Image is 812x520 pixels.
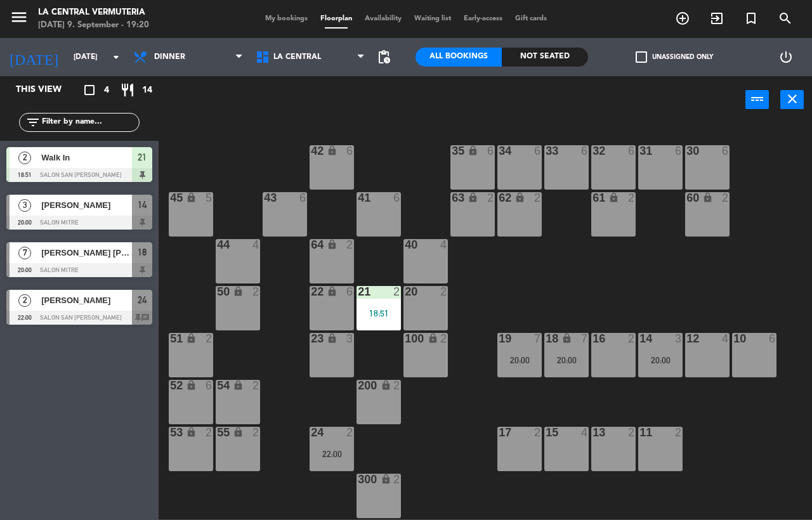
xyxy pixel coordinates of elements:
[638,356,683,365] div: 20:00
[665,8,700,29] span: BOOK TABLE
[376,49,391,65] span: pending_actions
[327,145,337,156] i: lock
[628,333,636,344] div: 2
[252,239,260,250] div: 4
[358,192,358,204] div: 41
[608,192,619,203] i: lock
[120,82,135,98] i: restaurant
[393,286,401,297] div: 2
[346,145,354,157] div: 6
[273,53,321,62] span: La Central
[440,333,448,344] div: 2
[502,48,588,67] div: Not seated
[487,192,495,204] div: 2
[18,199,31,212] span: 3
[675,145,683,157] div: 6
[468,145,478,156] i: lock
[381,474,391,484] i: lock
[675,11,690,26] i: add_circle_outline
[709,11,724,26] i: exit_to_app
[170,192,171,204] div: 45
[499,145,499,157] div: 34
[311,239,311,250] div: 64
[138,197,147,212] span: 14
[314,15,358,22] span: Floorplan
[10,8,29,31] button: menu
[561,333,572,344] i: lock
[217,427,218,438] div: 55
[733,333,734,344] div: 10
[186,333,197,344] i: lock
[18,152,31,164] span: 2
[581,145,589,157] div: 6
[722,192,730,204] div: 2
[170,380,171,391] div: 52
[358,380,358,391] div: 200
[499,427,499,438] div: 17
[104,83,109,98] span: 4
[206,380,213,391] div: 6
[785,91,800,107] i: close
[769,333,776,344] div: 6
[217,380,218,391] div: 54
[750,91,765,107] i: power_input
[41,151,132,164] span: Walk In
[82,82,97,98] i: crop_square
[18,294,31,307] span: 2
[6,82,91,98] div: This view
[38,6,149,19] div: La Central Vermuteria
[534,192,542,204] div: 2
[25,115,41,130] i: filter_list
[700,8,734,29] span: WALK IN
[416,48,502,67] div: All Bookings
[217,286,218,297] div: 50
[581,427,589,438] div: 4
[138,150,147,165] span: 21
[778,49,794,65] i: power_settings_new
[639,427,640,438] div: 11
[509,15,553,22] span: Gift cards
[346,333,354,344] div: 3
[41,246,132,259] span: [PERSON_NAME] [PERSON_NAME]
[311,427,311,438] div: 24
[108,49,124,65] i: arrow_drop_down
[311,286,311,297] div: 22
[252,427,260,438] div: 2
[18,247,31,259] span: 7
[581,333,589,344] div: 7
[41,115,139,129] input: Filter by name...
[327,239,337,250] i: lock
[381,380,391,391] i: lock
[722,333,730,344] div: 4
[327,333,337,344] i: lock
[745,90,769,109] button: power_input
[393,380,401,391] div: 2
[41,294,132,307] span: [PERSON_NAME]
[170,333,171,344] div: 51
[675,427,683,438] div: 2
[233,286,244,297] i: lock
[534,145,542,157] div: 6
[408,15,457,22] span: Waiting list
[675,333,683,344] div: 3
[593,427,593,438] div: 13
[544,356,589,365] div: 20:00
[452,145,452,157] div: 35
[440,239,448,250] div: 4
[186,427,197,438] i: lock
[768,8,802,29] span: SEARCH
[636,51,647,63] span: check_box_outline_blank
[206,427,213,438] div: 2
[780,90,804,109] button: close
[311,333,311,344] div: 23
[41,198,132,212] span: [PERSON_NAME]
[428,333,438,344] i: lock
